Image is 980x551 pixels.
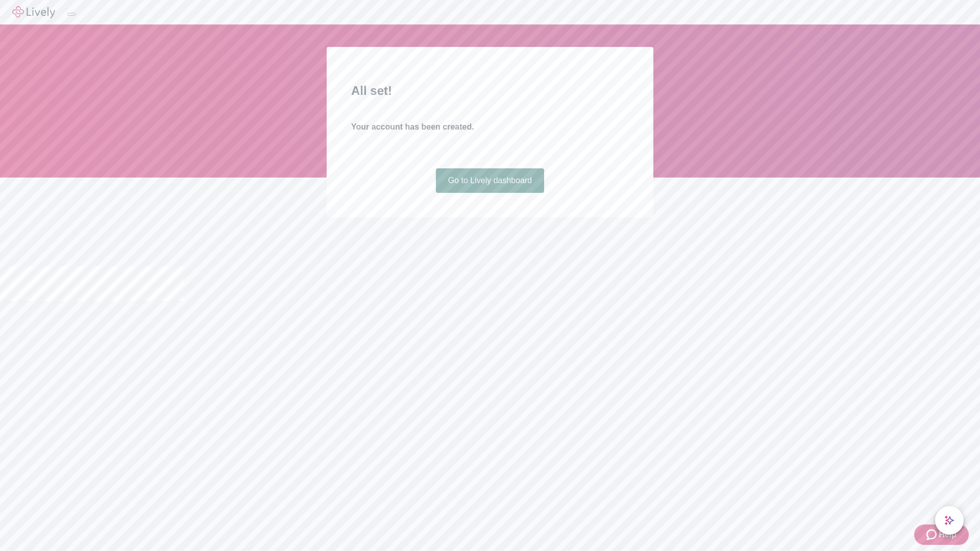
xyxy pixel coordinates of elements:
[436,168,545,193] a: Go to Lively dashboard
[935,506,964,535] button: chat
[351,121,629,133] h4: Your account has been created.
[939,529,957,541] span: Help
[351,82,629,100] h2: All set!
[67,13,76,16] button: Log out
[12,6,55,18] img: Lively
[944,515,954,525] svg: Lively AI Assistant
[926,529,939,541] svg: Zendesk support icon
[914,524,969,545] button: Zendesk support iconHelp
